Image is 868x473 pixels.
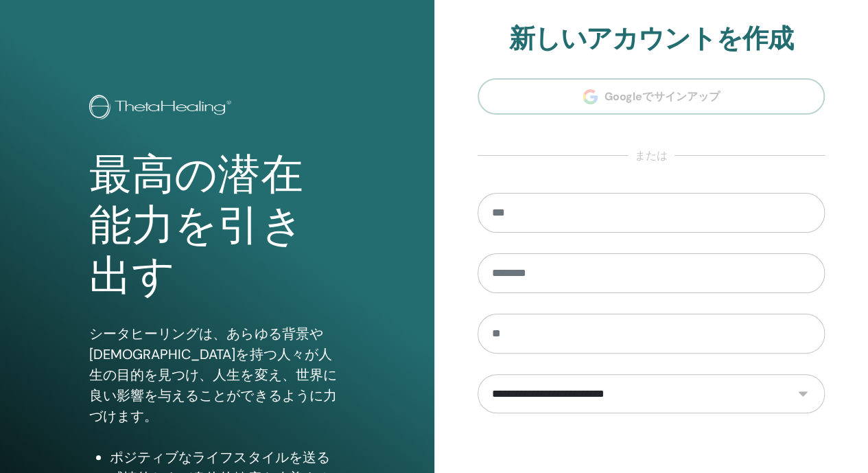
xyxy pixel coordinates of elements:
font: ポジティブなライフスタイルを送る [110,448,329,466]
font: または [635,148,668,163]
font: 最高の潜在能力を引き出す [89,150,303,301]
font: 新しいアカウントを作成 [508,21,793,56]
font: シータヒーリングは、あらゆる背景や[DEMOGRAPHIC_DATA]を持つ人々が人生の目的を見つけ、人生を変え、世界に良い影響を与えることができるように力づけます。 [89,325,336,425]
